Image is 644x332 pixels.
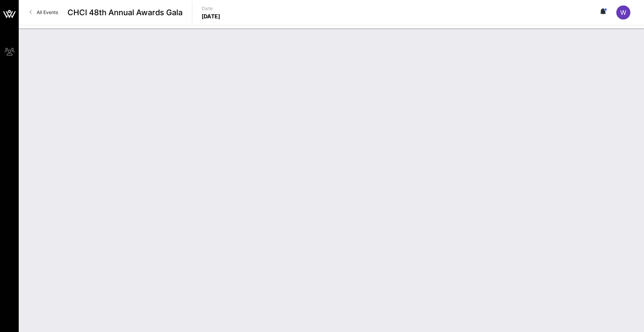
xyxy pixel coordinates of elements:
[616,5,630,20] div: W
[37,9,58,15] span: All Events
[202,12,220,20] p: [DATE]
[25,6,63,19] a: All Events
[620,9,626,16] span: W
[67,7,183,18] span: CHCI 48th Annual Awards Gala
[202,5,220,12] p: Date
